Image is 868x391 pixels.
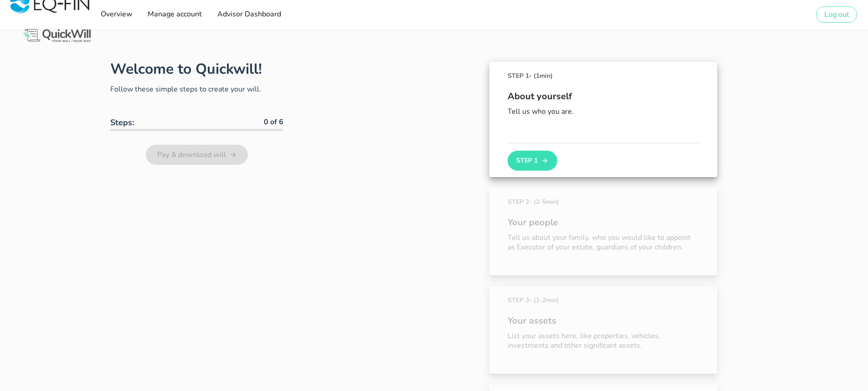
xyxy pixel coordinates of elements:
[214,5,283,24] a: Advisor Dashboard
[508,90,699,103] span: About yourself
[816,6,857,23] button: Log out
[508,295,559,305] span: STEP 3
[508,314,699,328] span: Your assets
[529,198,559,206] span: - (2-5min)
[529,71,553,80] span: - (1min)
[824,10,849,20] span: Log out
[508,197,559,207] span: STEP 2
[508,331,699,350] p: List your assets here, like properties, vehicles, investments and other significant assets.
[110,117,134,128] b: Steps:
[508,151,557,171] button: Step 1
[110,84,283,95] p: Follow these simple steps to create your will.
[508,107,699,117] p: Tell us who you are.
[508,71,553,81] span: STEP 1
[508,216,699,229] span: Your people
[147,9,202,19] span: Manage account
[264,117,283,127] b: 0 of 6
[529,296,559,305] span: - (1-2min)
[22,27,92,44] img: Logo
[97,5,135,24] a: Overview
[144,5,205,24] a: Manage account
[100,9,132,19] span: Overview
[110,59,262,79] h1: Welcome to Quickwill!
[216,9,281,19] span: Advisor Dashboard
[508,233,699,252] p: Tell us about your family, who you would like to appoint as Executor of your estate, guardians of...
